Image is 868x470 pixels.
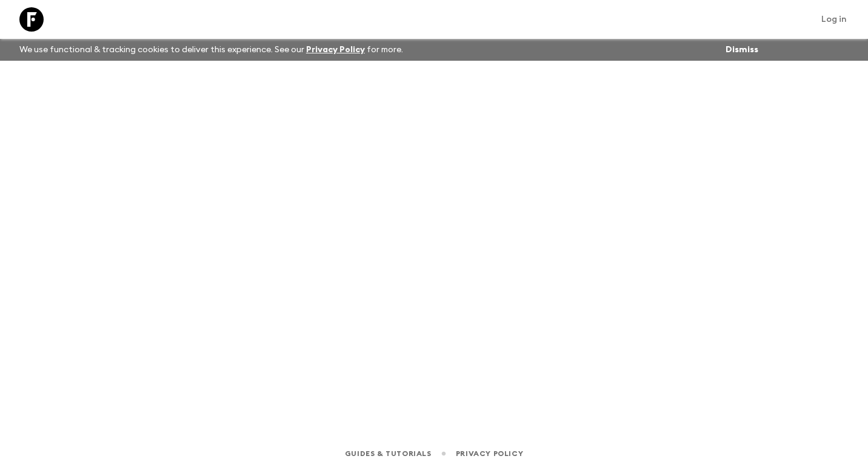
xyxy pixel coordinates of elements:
p: We use functional & tracking cookies to deliver this experience. See our for more. [15,39,408,61]
button: Dismiss [723,41,761,58]
a: Log in [815,11,853,28]
a: Guides & Tutorials [345,447,432,460]
a: Privacy Policy [456,447,523,460]
a: Privacy Policy [306,46,365,54]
